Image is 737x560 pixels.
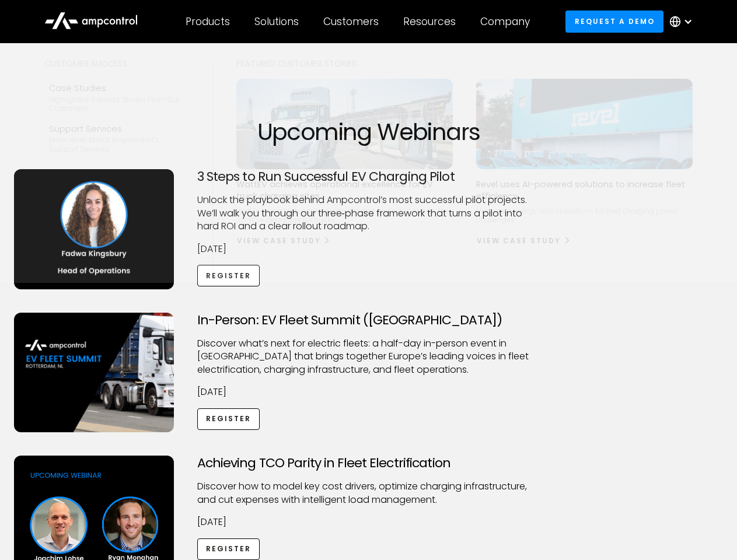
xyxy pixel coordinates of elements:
a: Case StudiesHighlighted success stories From Our Customers [44,77,189,118]
p: Discover how to model key cost drivers, optimize charging infrastructure, and cut expenses with i... [197,480,540,506]
div: View Case Study [237,236,321,246]
h3: In-Person: EV Fleet Summit ([GEOGRAPHIC_DATA]) [197,313,540,328]
div: Solutions [254,15,299,28]
div: Learn more about Ampcontrol’s support services [49,135,184,153]
div: Resources [403,15,456,28]
p: [DATE] [197,386,540,398]
a: View Case Study [236,232,331,250]
p: Revel uses AI-powered solutions to increase fleet efficiency [476,178,693,202]
p: ​Discover what’s next for electric fleets: a half-day in-person event in [GEOGRAPHIC_DATA] that b... [197,337,540,376]
p: Managing energy and operations for fleet charging poses challenges [476,206,693,225]
div: View Case Study [477,236,561,246]
div: Company [480,15,530,28]
div: Featured Customer Stories [236,57,693,70]
div: Case Studies [49,82,184,94]
div: Products [186,15,230,28]
div: Customers [323,15,379,28]
p: WattEV achieves operational excellence for EV truck charging sites [236,178,453,202]
a: Request a demo [565,10,663,32]
a: Support ServicesLearn more about Ampcontrol’s support services [44,118,189,159]
a: Register [197,538,260,560]
a: View Case Study [476,232,571,250]
div: Customer success [44,57,189,70]
p: WattEV has a high peak power demand and must ensure the on-time departure for trucks [236,206,453,225]
div: Support Services [49,123,184,135]
div: Highlighted success stories From Our Customers [49,95,184,113]
a: Register [197,408,260,430]
h3: Achieving TCO Parity in Fleet Electrification [197,456,540,471]
p: [DATE] [197,516,540,528]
